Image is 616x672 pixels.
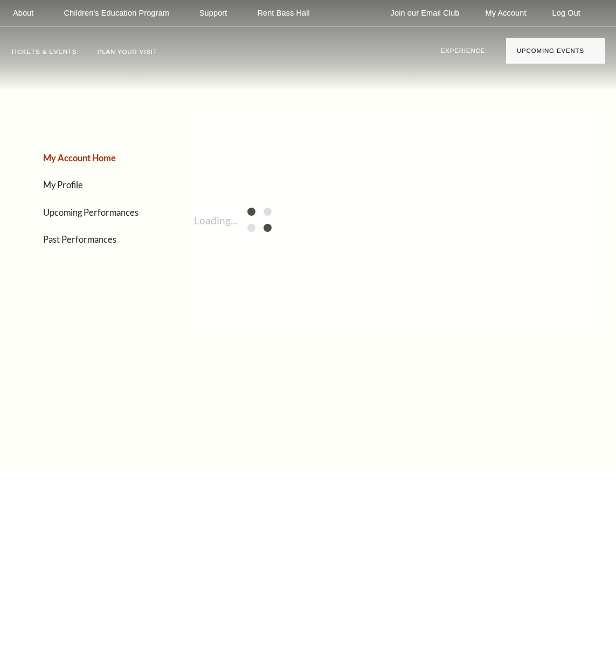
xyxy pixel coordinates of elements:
[43,153,116,163] a: My Account Home
[98,49,157,61] p: Plan Your Visit
[43,234,116,244] a: Past Performances
[257,9,310,18] p: Rent Bass Hall
[441,48,486,60] p: Experience
[43,180,83,190] a: My Profile
[43,207,139,217] a: Upcoming Performances
[517,48,584,60] p: Upcoming Events
[13,9,33,18] p: About
[199,9,227,18] p: Support
[64,9,169,18] p: Children's Education Program
[11,49,77,61] p: Tickets & Events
